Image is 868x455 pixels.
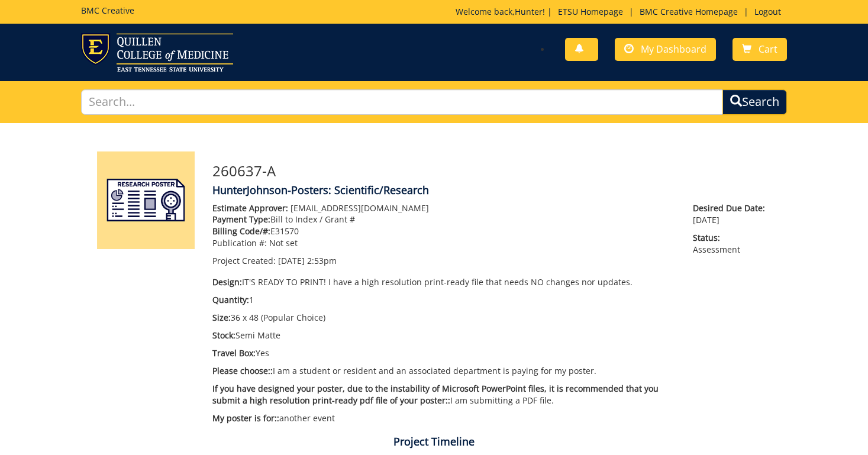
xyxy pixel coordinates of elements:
p: [DATE] [693,202,771,226]
span: Size: [212,312,231,323]
p: 1 [212,294,676,306]
a: Logout [748,6,787,17]
p: IT'S READY TO PRINT! I have a high resolution print-ready file that needs NO changes nor updates. [212,276,676,288]
p: Yes [212,347,676,359]
span: Publication #: [212,237,267,249]
span: Design: [212,276,242,288]
input: Search... [81,89,723,115]
p: E31570 [212,225,676,237]
p: 36 x 48 (Popular Choice) [212,312,676,324]
span: Billing Code/#: [212,225,270,237]
span: Status: [693,232,771,244]
span: My poster is for:: [212,412,279,424]
p: I am a student or resident and an associated department is paying for my poster. [212,365,676,377]
p: [EMAIL_ADDRESS][DOMAIN_NAME] [212,202,676,214]
a: My Dashboard [615,38,716,61]
p: Bill to Index / Grant # [212,214,676,225]
img: ETSU logo [81,33,233,72]
span: Quantity: [212,294,249,305]
h5: BMC Creative [81,6,134,15]
button: Search [722,89,787,115]
span: Please choose:: [212,365,273,376]
p: another event [212,412,676,424]
h4: Project Timeline [88,436,780,448]
span: Payment Type: [212,214,270,225]
a: Hunter [515,6,543,17]
h3: 260637-A [212,163,772,179]
a: Cart [733,38,787,61]
span: Cart [759,43,777,56]
img: Product featured image [97,151,195,249]
span: If you have designed your poster, due to the instability of Microsoft PowerPoint files, it is rec... [212,383,659,406]
span: Travel Box: [212,347,256,359]
a: ETSU Homepage [552,6,629,17]
span: My Dashboard [641,43,706,56]
h4: HunterJohnson-Posters: Scientific/Research [212,185,772,196]
span: Stock: [212,330,235,341]
p: Semi Matte [212,330,676,341]
span: Desired Due Date: [693,202,771,214]
a: BMC Creative Homepage [634,6,744,17]
p: Assessment [693,232,771,256]
p: I am submitting a PDF file. [212,383,676,406]
p: Welcome back, ! | | | [456,6,787,18]
span: Estimate Approver: [212,202,288,214]
span: Not set [269,237,298,249]
span: Project Created: [212,255,276,266]
span: [DATE] 2:53pm [278,255,337,266]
